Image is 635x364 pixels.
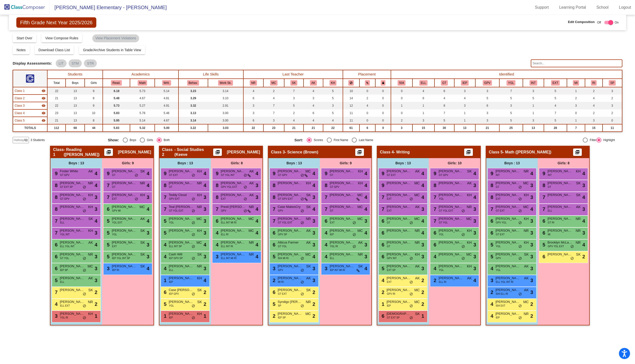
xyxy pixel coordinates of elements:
[47,117,66,124] td: 21
[343,70,391,79] th: Placement
[174,147,213,157] span: - Social Studies (Keeve
[573,148,582,156] button: Print Students Details
[412,79,434,87] th: English Language Learner
[454,79,475,87] th: Individualized Education Plan
[429,158,480,168] div: Girls: 10
[130,109,155,117] td: 5.78
[475,117,499,124] td: 3
[343,95,359,102] td: 14
[41,34,82,43] button: View Compose Rules
[475,102,499,109] td: 6
[108,138,119,142] span: Show:
[343,124,359,132] td: 61
[499,95,523,102] td: 5
[380,150,394,155] span: Class 4
[304,102,323,109] td: 4
[130,117,155,124] td: 5.14
[391,87,412,95] td: 0
[359,95,376,102] td: 2
[434,117,454,124] td: 5
[42,119,46,122] mat-icon: visibility
[332,138,348,142] div: First Name
[84,59,97,67] mat-chip: STR
[585,79,603,87] th: Reading Interventions
[320,158,371,168] div: Girls: 9
[573,80,579,86] button: MI
[162,147,174,157] span: Class 2
[45,36,78,40] span: View Compose Rules
[567,79,585,87] th: Math Interventions
[66,102,85,109] td: 13
[35,46,74,54] button: Download Class List
[66,79,85,87] th: Boys
[609,80,616,86] button: SP
[56,59,67,67] mat-chip: LIT
[585,102,603,109] td: 4
[155,87,178,95] td: 5.14
[330,80,336,86] button: KH
[391,124,412,132] td: 3
[284,87,304,95] td: 7
[603,117,622,124] td: 0
[312,138,323,142] div: Scores
[66,87,85,95] td: 13
[243,124,263,132] td: 22
[391,102,412,109] td: 1
[615,20,619,25] span: On
[434,87,454,95] td: 6
[454,124,475,132] td: 13
[503,150,551,155] span: - Math ([PERSON_NAME])
[243,95,263,102] td: 6
[13,117,47,124] td: No teacher - Math (Gonzalez)
[155,95,178,102] td: 4.81
[178,102,208,109] td: 3.32
[178,109,208,117] td: 3.13
[42,89,46,93] mat-icon: visibility
[304,124,323,132] td: 21
[155,124,178,132] td: 5.00
[243,87,263,95] td: 4
[375,109,391,117] td: 0
[475,109,499,117] td: 3
[47,70,103,79] th: Students
[454,95,475,102] td: 4
[538,158,589,168] div: Girls: 8
[106,150,112,157] mat-icon: picture_as_pdf
[323,109,343,117] td: 5
[555,3,590,11] a: Learning Portal
[208,87,243,95] td: 3.14
[85,124,103,132] td: 44
[483,80,492,86] button: GPV
[108,138,291,143] mat-radio-group: Select an option
[243,117,263,124] td: 6
[567,124,585,132] td: 7
[284,124,304,132] td: 21
[270,80,278,86] button: MC
[567,102,585,109] td: 3
[103,95,130,102] td: 5.48
[103,124,130,132] td: 5.83
[499,124,523,132] td: 25
[47,95,66,102] td: 21
[263,87,284,95] td: 2
[130,87,155,95] td: 5.73
[243,70,343,79] th: Last Teacher
[13,102,47,109] td: No teacher - Science (Brown)
[523,109,544,117] td: 1
[475,87,499,95] td: 3
[412,124,434,132] td: 15
[597,20,601,25] span: Off
[104,148,113,156] button: Print Students Details
[412,102,434,109] td: 1
[475,95,499,102] td: 5
[159,158,211,168] div: Boys : 13
[585,117,603,124] td: 3
[343,79,359,87] th: Keep away students
[310,80,317,86] button: AK
[155,117,178,124] td: 4.67
[454,117,475,124] td: 1
[17,48,26,52] span: Notes
[85,109,103,117] td: 10
[359,109,376,117] td: 0
[304,95,323,102] td: 3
